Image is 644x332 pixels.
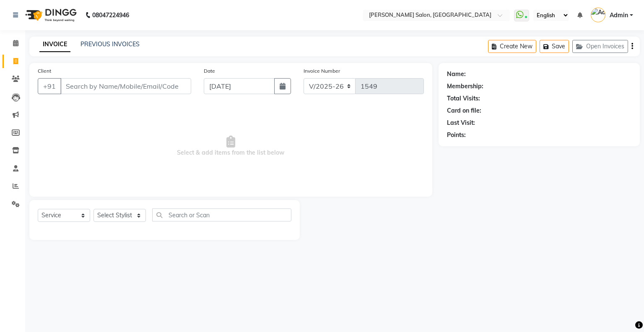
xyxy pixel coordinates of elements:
label: Invoice Number [304,67,340,75]
button: Open Invoices [572,40,628,53]
a: INVOICE [39,37,70,52]
div: Total Visits: [447,94,480,103]
div: Points: [447,131,466,140]
div: Card on file: [447,106,481,115]
label: Date [204,67,215,75]
div: Membership: [447,82,483,91]
button: Create New [488,40,536,53]
img: Admin [591,8,605,22]
span: Admin [610,11,628,20]
div: Name: [447,70,466,79]
input: Search or Scan [152,208,291,221]
img: logo [21,3,79,27]
button: +91 [38,78,61,94]
button: Save [540,40,569,53]
label: Client [38,67,51,75]
input: Search by Name/Mobile/Email/Code [60,78,191,94]
span: Select & add items from the list below [38,104,424,188]
div: Last Visit: [447,119,475,127]
b: 08047224946 [92,3,129,27]
a: PREVIOUS INVOICES [80,40,140,48]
